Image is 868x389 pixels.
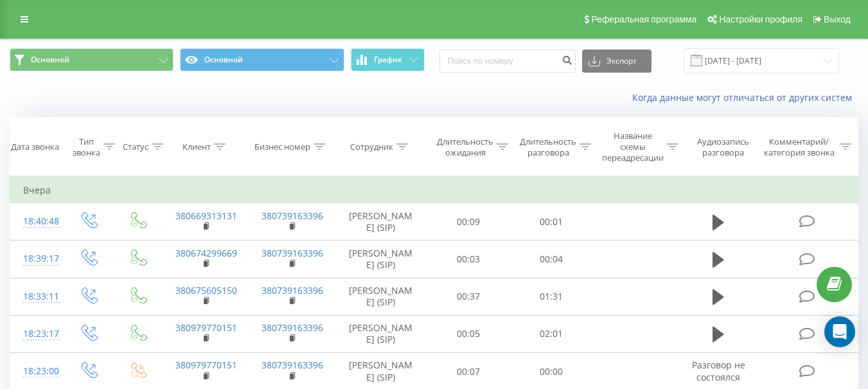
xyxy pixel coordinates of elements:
td: [PERSON_NAME] (SIP) [335,203,427,240]
a: 380739163396 [261,210,323,222]
div: Аудиозапись разговора [691,136,756,158]
div: Open Intercom Messenger [824,316,855,347]
div: Длительность разговора [520,136,576,158]
div: 18:40:48 [23,209,50,234]
td: [PERSON_NAME] (SIP) [335,315,427,352]
td: 01:31 [510,278,593,315]
td: Вчера [10,177,858,203]
div: Комментарий/категория звонка [761,136,837,158]
a: Когда данные могут отличаться от других систем [632,91,858,104]
div: Длительность ожидания [437,136,493,158]
div: Статус [123,141,148,152]
input: Поиск по номеру [439,50,576,73]
a: 380739163396 [261,359,323,371]
a: 380979770151 [175,321,237,334]
button: Экспорт [582,50,651,73]
td: 00:09 [427,203,510,240]
span: Реферальная программа [591,14,696,24]
td: 00:37 [427,278,510,315]
td: 00:05 [427,315,510,352]
div: 18:39:17 [23,246,50,271]
span: Разговор не состоялся [692,359,745,383]
td: 00:01 [510,203,593,240]
td: 00:04 [510,240,593,278]
div: Клиент [182,141,211,152]
span: График [374,55,402,64]
a: 380669313131 [175,210,237,222]
button: Основной [180,48,344,71]
div: Бизнес номер [254,141,310,152]
a: 380979770151 [175,359,237,371]
div: 18:23:00 [23,359,50,384]
a: 380739163396 [261,284,323,296]
td: 00:03 [427,240,510,278]
span: Основной [31,55,69,65]
div: Тип звонка [73,136,100,158]
div: Название схемы переадресации [602,131,664,163]
td: [PERSON_NAME] (SIP) [335,278,427,315]
a: 380675605150 [175,284,237,296]
a: 380739163396 [261,321,323,334]
a: 380674299669 [175,247,237,259]
div: 18:33:11 [23,284,50,309]
td: [PERSON_NAME] (SIP) [335,240,427,278]
td: 02:01 [510,315,593,352]
button: Основной [10,48,173,71]
a: 380739163396 [261,247,323,259]
div: Дата звонка [11,141,59,152]
div: 18:23:17 [23,321,50,347]
button: График [351,48,425,71]
span: Выход [824,14,851,24]
span: Настройки профиля [719,14,802,24]
div: Сотрудник [350,141,393,152]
